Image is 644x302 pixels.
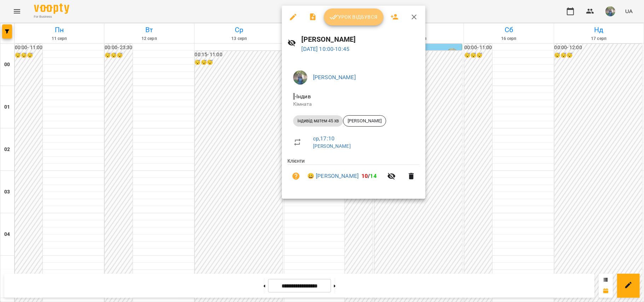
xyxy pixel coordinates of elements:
[307,172,359,180] a: 😀 [PERSON_NAME]
[324,8,383,25] button: Урок відбувся
[313,74,356,81] a: [PERSON_NAME]
[330,13,378,21] span: Урок відбувся
[361,173,377,179] b: /
[370,173,377,179] span: 14
[313,143,351,149] a: [PERSON_NAME]
[288,157,420,190] ul: Клієнти
[343,115,386,127] div: [PERSON_NAME]
[361,173,368,179] span: 10
[302,34,420,45] h6: [PERSON_NAME]
[293,93,312,100] span: - Індив
[288,168,304,185] button: Візит ще не сплачено. Додати оплату?
[313,135,335,142] a: ср , 17:10
[293,118,343,124] span: індивід матем 45 хв
[293,101,414,108] p: Кімната
[293,70,307,85] img: de1e453bb906a7b44fa35c1e57b3518e.jpg
[343,118,386,124] span: [PERSON_NAME]
[302,46,350,52] a: [DATE] 10:00-10:45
